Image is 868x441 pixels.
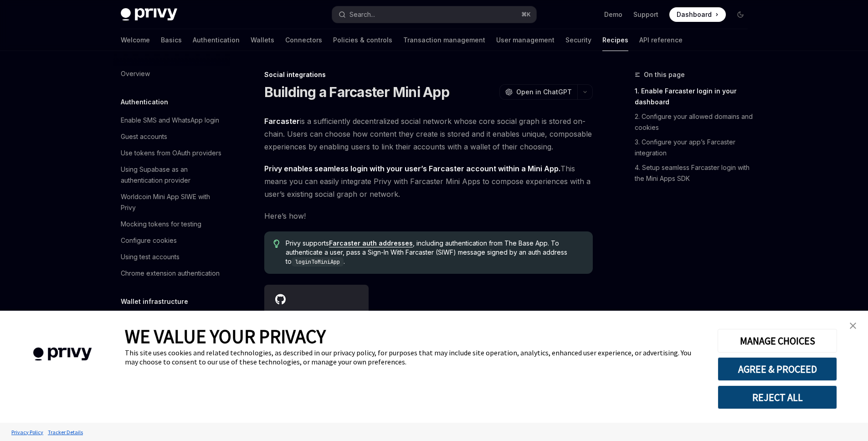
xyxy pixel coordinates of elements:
a: 2. Configure your allowed domains and cookies [635,109,755,135]
span: is a sufficiently decentralized social network whose core social graph is stored on-chain. Users ... [264,115,593,153]
button: Search...⌘K [332,6,536,23]
a: User management [496,29,555,51]
a: Support [633,10,658,19]
div: Enable SMS and WhatsApp login [121,115,219,126]
span: Dashboard [677,10,712,19]
button: MANAGE CHOICES [718,329,837,353]
h5: Authentication [121,97,168,108]
div: Use tokens from OAuth providers [121,148,221,159]
code: loginToMiniApp [292,257,344,267]
a: Authentication [193,29,240,51]
span: Privy supports , including authentication from The Base App. To authenticate a user, pass a Sign-... [286,239,583,267]
a: Privacy Policy [9,424,46,440]
svg: Tip [273,240,280,248]
a: Basics [161,29,182,51]
button: AGREE & PROCEED [718,357,837,381]
strong: Privy enables seamless login with your user’s Farcaster account within a Mini App. [264,164,560,173]
div: Social integrations [264,70,593,79]
a: 1. Enable Farcaster login in your dashboard [635,84,755,109]
div: Mocking tokens for testing [121,219,201,230]
img: close banner [850,323,856,329]
a: **** **** **** **A starter repository for building a Farcaster Mini App with Privy and the Mini A... [264,285,369,378]
a: Dashboard [669,7,726,22]
span: WE VALUE YOUR PRIVACY [125,324,326,348]
strong: Farcaster [264,117,300,126]
a: Enable SMS and WhatsApp login [113,112,230,128]
img: dark logo [121,8,177,21]
img: company logo [14,334,111,374]
a: 3. Configure your app’s Farcaster integration [635,135,755,160]
a: Welcome [121,29,150,51]
div: Search... [349,9,375,20]
a: Transaction management [403,29,485,51]
span: Here’s how! [264,210,593,222]
div: Chrome extension authentication [121,268,220,279]
a: Wallets [251,29,274,51]
h5: Wallet infrastructure [121,296,188,307]
a: Overview [113,66,230,82]
span: This means you can easily integrate Privy with Farcaster Mini Apps to compose experiences with a ... [264,162,593,200]
a: Use tokens from OAuth providers [113,145,230,161]
a: 4. Setup seamless Farcaster login with the Mini Apps SDK [635,160,755,186]
a: Recipes [602,29,628,51]
a: Tracker Details [46,424,85,440]
a: Mocking tokens for testing [113,216,230,232]
a: Farcaster [264,117,300,126]
a: close banner [844,317,862,335]
button: Open in ChatGPT [499,84,577,100]
span: ⌘ K [521,11,531,18]
a: Worldcoin Mini App SIWE with Privy [113,189,230,216]
a: Policies & controls [333,29,392,51]
a: Guest accounts [113,128,230,145]
a: Farcaster auth addresses [329,239,413,247]
div: Using test accounts [121,251,180,262]
div: This site uses cookies and related technologies, as described in our privacy policy, for purposes... [125,348,704,366]
div: Guest accounts [121,131,167,142]
a: Demo [604,10,622,19]
div: Worldcoin Mini App SIWE with Privy [121,191,225,213]
a: API reference [639,29,683,51]
span: On this page [644,69,685,80]
a: Using test accounts [113,249,230,265]
button: Toggle dark mode [733,7,748,22]
span: Open in ChatGPT [516,87,572,97]
a: Chrome extension authentication [113,265,230,282]
a: Security [565,29,591,51]
a: Using Supabase as an authentication provider [113,161,230,189]
h1: Building a Farcaster Mini App [264,84,449,100]
div: Overview [121,68,150,79]
a: Connectors [285,29,322,51]
button: REJECT ALL [718,385,837,409]
a: Configure cookies [113,232,230,249]
div: Using Supabase as an authentication provider [121,164,225,186]
div: Configure cookies [121,235,177,246]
